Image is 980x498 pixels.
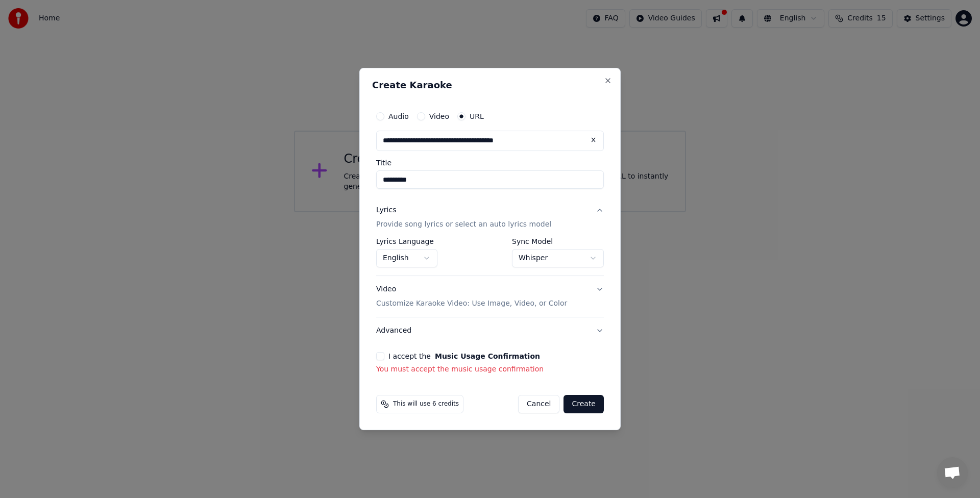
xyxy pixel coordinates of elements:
[388,353,540,360] label: I accept the
[393,400,459,408] span: This will use 6 credits
[376,197,604,238] button: LyricsProvide song lyrics or select an auto lyrics model
[512,238,604,245] label: Sync Model
[376,205,396,215] div: Lyrics
[376,219,551,230] p: Provide song lyrics or select an auto lyrics model
[376,159,604,166] label: Title
[376,364,604,375] p: You must accept the music usage confirmation
[376,238,604,276] div: LyricsProvide song lyrics or select an auto lyrics model
[376,238,437,245] label: Lyrics Language
[518,395,559,413] button: Cancel
[429,113,449,120] label: Video
[376,276,604,317] button: VideoCustomize Karaoke Video: Use Image, Video, or Color
[470,113,484,120] label: URL
[372,81,608,90] h2: Create Karaoke
[563,395,604,413] button: Create
[376,284,567,309] div: Video
[376,298,567,309] p: Customize Karaoke Video: Use Image, Video, or Color
[388,113,409,120] label: Audio
[376,317,604,344] button: Advanced
[435,353,540,360] button: I accept the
